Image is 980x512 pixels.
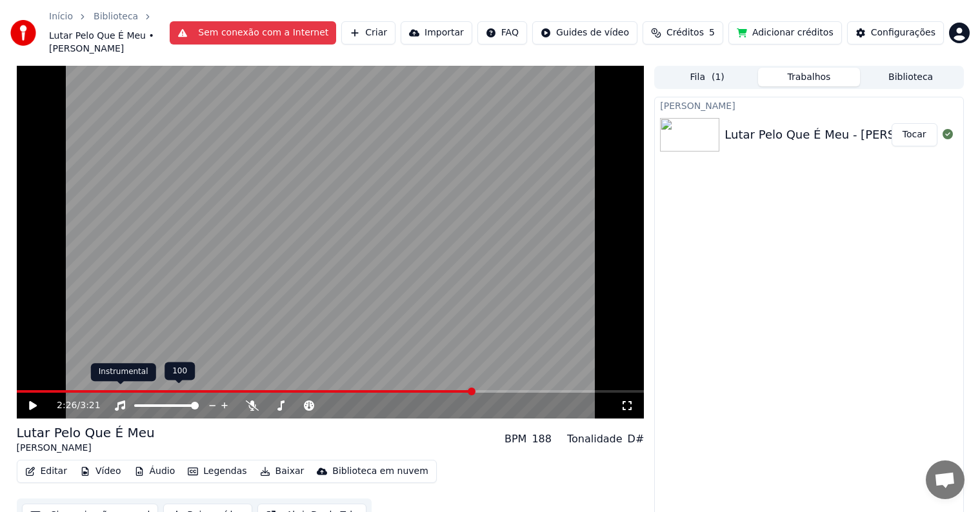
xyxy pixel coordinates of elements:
div: [PERSON_NAME] [17,442,155,455]
button: Configurações [847,21,944,44]
a: Biblioteca [94,10,138,23]
div: Configurações [871,26,935,39]
button: Criar [341,21,395,44]
button: Áudio [129,462,181,480]
button: Biblioteca [860,68,962,86]
div: D# [628,431,645,447]
div: Biblioteca em nuvem [332,465,428,478]
button: Sem conexão com a Internet [170,21,336,44]
a: Início [49,10,73,23]
span: 5 [709,26,715,39]
div: BPM [505,431,526,447]
button: Tocar [892,123,937,146]
button: Editar [20,462,72,480]
span: 3:21 [80,399,100,412]
div: Instrumental [91,363,156,381]
button: Adicionar créditos [728,21,842,44]
div: / [57,399,88,412]
div: 100 [165,362,195,380]
button: Legendas [183,462,252,480]
div: [PERSON_NAME] [655,97,963,113]
nav: breadcrumb [49,10,170,55]
button: FAQ [477,21,527,44]
div: Lutar Pelo Que É Meu [17,424,155,442]
button: Trabalhos [758,68,860,86]
span: 2:26 [57,399,77,412]
button: Fila [656,68,758,86]
button: Créditos5 [643,21,723,44]
button: Importar [401,21,472,44]
span: Créditos [666,26,704,39]
button: Guides de vídeo [532,21,637,44]
img: youka [10,20,36,46]
button: Baixar [255,462,310,480]
div: Bate-papo aberto [926,460,965,499]
button: Vídeo [75,462,126,480]
div: 188 [532,431,552,447]
div: Tonalidade [567,431,623,447]
span: Lutar Pelo Que É Meu • [PERSON_NAME] [49,30,170,55]
div: Lutar Pelo Que É Meu - [PERSON_NAME] [725,126,957,144]
span: ( 1 ) [712,71,725,84]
